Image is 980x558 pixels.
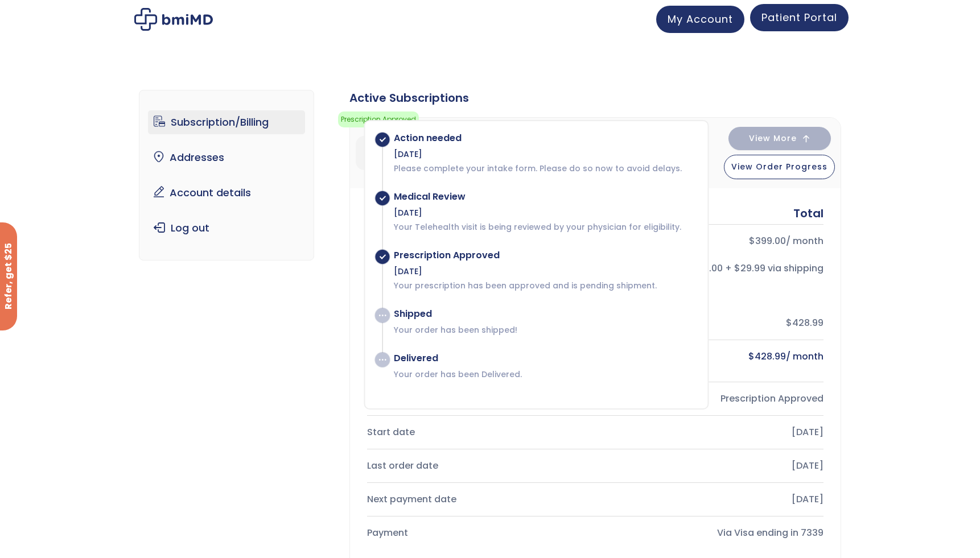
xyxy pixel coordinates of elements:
p: Your order has been Delivered. [394,369,696,380]
a: Patient Portal [750,4,849,31]
div: Shipped [394,308,696,320]
span: Prescription Approved [338,111,419,127]
div: Active Subscriptions [349,90,841,106]
span: View More [749,135,797,142]
button: View Order Progress [724,155,835,179]
span: $ [749,234,755,247]
div: Delivered [394,353,696,364]
a: Addresses [148,146,306,170]
div: Via Visa ending in 7339 [604,525,823,541]
p: Please complete your intake form. Please do so now to avoid delays. [394,163,696,174]
a: Account details [148,181,306,205]
p: Your prescription has been approved and is pending shipment. [394,280,696,291]
span: View Order Progress [731,161,827,172]
div: / month [604,233,823,249]
div: [DATE] [604,491,823,507]
div: [DATE] [604,424,823,440]
span: Patient Portal [761,10,837,24]
div: Total [793,205,823,221]
button: View More [728,127,831,150]
a: Subscription/Billing [148,110,306,134]
span: My Account [668,12,733,26]
bdi: 399.00 [749,234,786,247]
img: GLP-1 Monthly Treatment Plan [356,136,390,170]
div: Payment [367,525,586,541]
div: [DATE] [394,148,696,160]
div: Next payment date [367,491,586,507]
div: $399.00 + $29.99 via shipping [604,261,823,276]
div: [DATE] [604,458,823,474]
div: [DATE] [394,266,696,277]
div: Prescription Approved [394,250,696,261]
bdi: 428.99 [748,350,786,363]
img: My account [134,8,213,31]
div: Action needed [394,133,696,144]
div: [DATE] [394,207,696,218]
div: Medical Review [394,191,696,202]
nav: Account pages [139,90,315,261]
div: Prescription Approved [604,391,823,407]
p: Your Telehealth visit is being reviewed by your physician for eligibility. [394,221,696,233]
a: Log out [148,216,306,240]
div: / month [604,349,823,365]
div: Last order date [367,458,586,474]
div: $428.99 [604,315,823,331]
p: Your order has been shipped! [394,324,696,336]
a: My Account [656,6,744,33]
span: $ [748,350,755,363]
div: Start date [367,424,586,440]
